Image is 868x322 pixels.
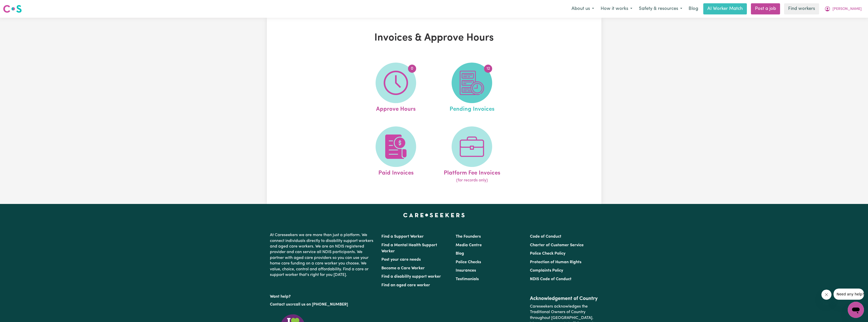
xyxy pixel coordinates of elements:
[381,275,441,279] a: Find a disability support worker
[821,4,865,14] button: My Account
[381,243,437,253] a: Find a Mental Health Support Worker
[484,65,492,73] span: 12
[381,235,424,239] a: Find a Support Worker
[530,235,561,239] a: Code of Conduct
[450,103,494,114] span: Pending Invoices
[270,292,375,299] p: Want help?
[270,302,290,307] a: Contact us
[636,4,686,14] button: Safety & resources
[270,300,375,309] p: or
[435,126,508,184] a: Platform Fee Invoices(for records only)
[784,3,819,14] a: Find workers
[3,3,22,15] a: Careseekers logo
[326,32,543,44] h1: Invoices & Approve Hours
[456,260,481,264] a: Police Checks
[597,4,636,14] button: How it works
[686,3,701,14] a: Blog
[834,289,864,300] iframe: Message from company
[381,258,421,262] a: Post your care needs
[530,269,563,273] a: Complaints Policy
[444,167,500,178] span: Platform Fee Invoices
[703,3,747,14] a: AI Worker Match
[3,4,22,13] img: Careseekers logo
[456,243,482,247] a: Media Centre
[403,213,465,217] a: Careseekers home page
[408,65,416,73] span: 0
[530,296,598,302] h2: Acknowledgement of Country
[568,4,597,14] button: About us
[821,290,832,300] iframe: Close message
[381,283,430,287] a: Find an aged care worker
[359,63,432,114] a: Approve Hours
[848,302,864,318] iframe: Button to launch messaging window
[833,6,862,12] span: [PERSON_NAME]
[294,302,348,307] a: call us on [PHONE_NUMBER]
[530,243,584,247] a: Charter of Customer Service
[270,230,375,280] p: At Careseekers we are more than just a platform. We connect individuals directly to disability su...
[530,277,571,281] a: NDIS Code of Conduct
[530,252,565,256] a: Police Check Policy
[456,277,479,281] a: Testimonials
[456,235,481,239] a: The Founders
[751,3,780,14] a: Post a job
[456,177,488,183] span: (for records only)
[456,269,476,273] a: Insurances
[456,252,464,256] a: Blog
[378,167,414,178] span: Paid Invoices
[359,126,432,184] a: Paid Invoices
[530,260,581,264] a: Protection of Human Rights
[381,266,425,270] a: Become a Care Worker
[376,103,416,114] span: Approve Hours
[3,4,31,8] span: Need any help?
[435,63,508,114] a: Pending Invoices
